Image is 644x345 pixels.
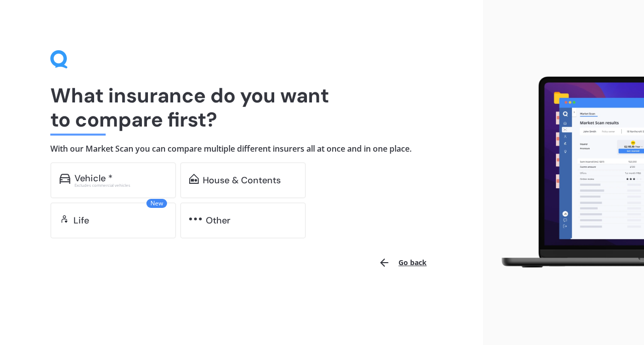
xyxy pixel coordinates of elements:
div: Excludes commercial vehicles [74,183,167,187]
img: life.f720d6a2d7cdcd3ad642.svg [59,214,69,224]
img: home-and-contents.b802091223b8502ef2dd.svg [189,174,199,184]
div: House & Contents [203,175,281,185]
img: other.81dba5aafe580aa69f38.svg [189,214,202,224]
div: Other [206,215,230,225]
img: laptop.webp [491,72,644,273]
h4: With our Market Scan you can compare multiple different insurers all at once and in one place. [50,144,433,154]
img: car.f15378c7a67c060ca3f3.svg [59,174,70,184]
span: New [146,199,167,208]
button: Go back [372,251,433,275]
div: Life [73,215,89,225]
div: Vehicle * [74,173,113,183]
h1: What insurance do you want to compare first? [50,83,433,132]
